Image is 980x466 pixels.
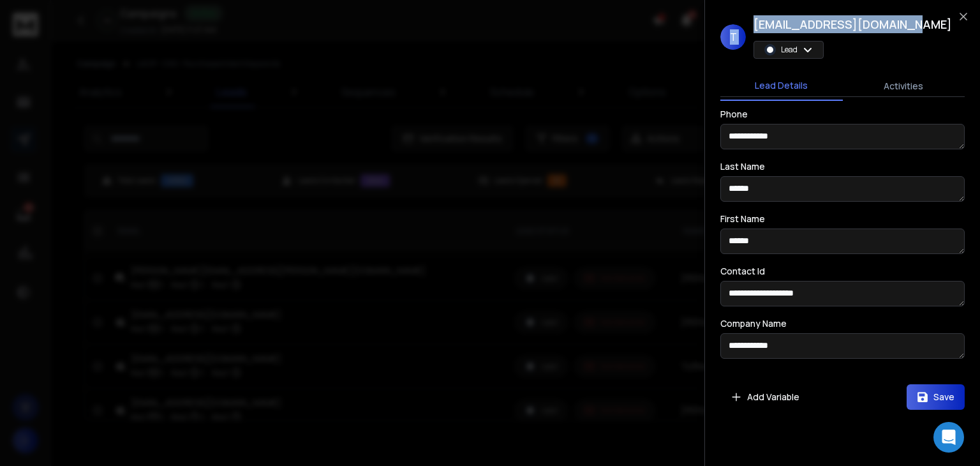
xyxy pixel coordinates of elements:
[720,110,748,119] label: Phone
[843,72,965,100] button: Activities
[720,384,810,410] button: Add Variable
[720,24,746,50] span: T
[754,15,952,33] h1: [EMAIL_ADDRESS][DOMAIN_NAME]
[720,267,765,276] label: Contact Id
[720,71,843,101] button: Lead Details
[720,214,765,223] label: First Name
[720,162,765,171] label: Last Name
[781,45,798,55] p: Lead
[933,422,964,453] div: Open Intercom Messenger
[720,319,787,328] label: Company Name
[907,384,965,410] button: Save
